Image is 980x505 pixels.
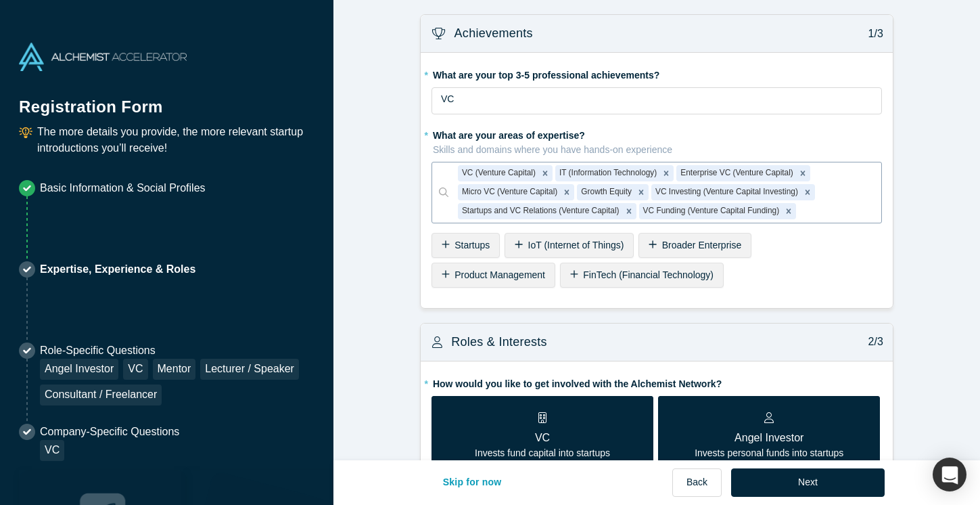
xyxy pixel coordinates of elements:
div: Consultant / Freelancer [40,385,162,405]
div: Product Management [431,263,555,288]
label: How would you like to get involved with the Alchemist Network? [431,372,882,391]
div: Enterprise VC (Venture Capital) [676,165,795,181]
div: rdw-editor [441,92,873,119]
p: 2/3 [861,334,883,350]
label: What are your areas of expertise? [431,124,882,157]
span: Product Management [454,269,545,280]
img: Alchemist Accelerator Logo [19,43,187,71]
div: FinTech (Financial Technology) [560,263,724,288]
span: VC [441,93,454,104]
p: VC [475,430,610,446]
div: Remove Micro VC (Venture Capital) [559,184,574,200]
div: rdw-wrapper [431,87,882,114]
div: Remove VC Funding (Venture Capital Funding) [781,203,796,219]
div: Remove VC Investing (Venture Capital Investing) [800,184,815,200]
p: 1/3 [861,26,883,42]
span: Broader Enterprise [662,240,742,250]
div: IoT (Internet of Things) [505,233,634,258]
button: Next [731,468,885,497]
p: Expertise, Experience & Roles [40,261,195,278]
label: What are your top 3-5 professional achievements? [431,64,882,83]
span: Startups [454,240,490,250]
button: Back [672,468,722,497]
h3: Roles & Interests [451,333,547,351]
div: VC [123,359,147,380]
div: Lecturer / Speaker [200,359,299,380]
div: VC [40,440,64,461]
p: Basic Information & Social Profiles [40,180,206,196]
p: Skills and domains where you have hands-on experience [433,143,882,157]
div: Remove IT (Information Technology) [659,165,674,181]
span: FinTech (Financial Technology) [583,269,714,280]
div: Remove Growth Equity [634,184,649,200]
p: Invests personal funds into startups [695,446,843,460]
p: Company-Specific Questions [40,424,179,440]
p: Role-Specific Questions [40,343,314,359]
div: Remove Startups and VC Relations (Venture Capital) [622,203,636,219]
div: Startups and VC Relations (Venture Capital) [458,203,622,219]
p: Angel Investor [695,430,843,446]
p: Invests fund capital into startups [475,446,610,460]
span: IoT (Internet of Things) [528,240,624,250]
div: Remove VC (Venture Capital) [538,165,553,181]
div: Remove Enterprise VC (Venture Capital) [795,165,810,181]
div: VC (Venture Capital) [458,165,538,181]
div: IT (Information Technology) [555,165,659,181]
div: Startups [431,233,500,258]
button: Skip for now [429,468,516,497]
div: Angel Investor [40,359,118,380]
div: Micro VC (Venture Capital) [458,184,559,200]
p: The more details you provide, the more relevant startup introductions you’ll receive! [37,124,314,156]
h3: Achievements [454,24,533,43]
div: Mentor [153,359,196,380]
h1: Registration Form [19,81,314,119]
div: Broader Enterprise [638,233,751,258]
div: Growth Equity [577,184,634,200]
div: VC Investing (Venture Capital Investing) [651,184,800,200]
div: VC Funding (Venture Capital Funding) [639,203,782,219]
